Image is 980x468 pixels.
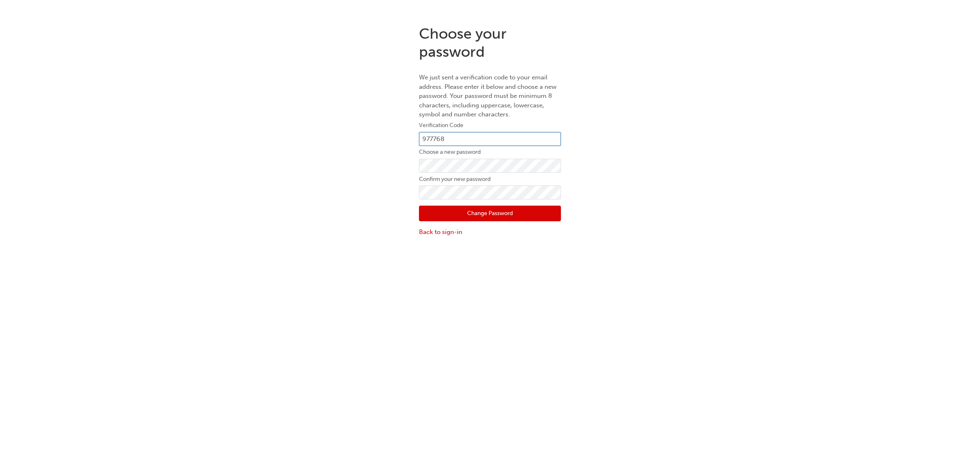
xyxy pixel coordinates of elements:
input: e.g. 123456 [419,132,561,146]
p: We just sent a verification code to your email address. Please enter it below and choose a new pa... [419,73,561,119]
a: Back to sign-in [419,227,561,237]
label: Confirm your new password [419,174,561,184]
button: Change Password [419,206,561,221]
label: Choose a new password [419,147,561,157]
h1: Choose your password [419,25,561,60]
label: Verification Code [419,120,561,130]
